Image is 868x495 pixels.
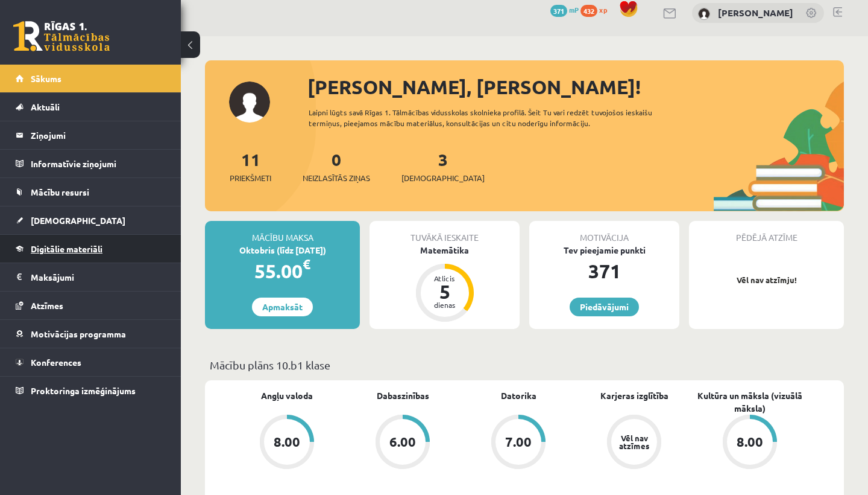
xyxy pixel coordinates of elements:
[229,415,345,471] a: 8.00
[31,243,102,254] span: Digitālie materiāli
[505,435,532,449] div: 7.00
[205,221,360,244] div: Mācību maksa
[389,435,416,449] div: 6.00
[16,235,166,263] a: Digitālie materiāli
[31,300,63,311] span: Atzīmes
[261,389,313,402] a: Angļu valoda
[31,385,136,396] span: Proktoringa izmēģinājums
[16,93,166,121] a: Aktuāli
[695,274,838,286] p: Vēl nav atzīmju!
[309,107,692,129] div: Laipni lūgts savā Rīgas 1. Tālmācības vidusskolas skolnieka profilā. Šeit Tu vari redzēt tuvojošo...
[370,221,520,244] div: Tuvākā ieskaite
[580,5,597,17] span: 432
[569,5,579,14] span: mP
[401,172,485,184] span: [DEMOGRAPHIC_DATA]
[31,121,166,149] legend: Ziņojumi
[274,435,300,449] div: 8.00
[16,150,166,177] a: Informatīvie ziņojumi
[401,148,485,184] a: 3[DEMOGRAPHIC_DATA]
[16,65,166,92] a: Sākums
[600,389,668,402] a: Karjeras izglītība
[427,301,463,308] div: dienas
[427,275,463,282] div: Atlicis
[529,221,679,244] div: Motivācija
[576,415,692,471] a: Vēl nav atzīmes
[31,187,89,197] span: Mācību resursi
[692,415,808,471] a: 8.00
[230,148,271,184] a: 11Priekšmeti
[689,221,844,244] div: Pēdējā atzīme
[16,348,166,376] a: Konferences
[718,7,793,19] a: [PERSON_NAME]
[31,150,166,177] legend: Informatīvie ziņojumi
[16,178,166,206] a: Mācību resursi
[31,328,126,339] span: Motivācijas programma
[16,121,166,149] a: Ziņojumi
[370,244,520,324] a: Matemātika Atlicis 5 dienas
[570,298,639,316] a: Piedāvājumi
[580,5,613,14] a: 432 xp
[303,148,370,184] a: 0Neizlasītās ziņas
[461,415,576,471] a: 7.00
[210,357,839,373] p: Mācību plāns 10.b1 klase
[205,244,360,257] div: Oktobris (līdz [DATE])
[550,5,567,17] span: 371
[13,21,110,51] a: Rīgas 1. Tālmācības vidusskola
[599,5,607,14] span: xp
[16,263,166,291] a: Maksājumi
[345,415,461,471] a: 6.00
[16,206,166,234] a: [DEMOGRAPHIC_DATA]
[529,244,679,257] div: Tev pieejamie punkti
[692,389,808,415] a: Kultūra un māksla (vizuālā māksla)
[501,389,536,402] a: Datorika
[31,215,125,226] span: [DEMOGRAPHIC_DATA]
[377,389,429,402] a: Dabaszinības
[252,298,313,316] a: Apmaksāt
[303,172,370,184] span: Neizlasītās ziņas
[31,73,61,84] span: Sākums
[370,244,520,257] div: Matemātika
[205,257,360,286] div: 55.00
[303,255,310,273] span: €
[16,292,166,319] a: Atzīmes
[427,282,463,301] div: 5
[230,172,271,184] span: Priekšmeti
[31,357,81,368] span: Konferences
[16,377,166,404] a: Proktoringa izmēģinājums
[31,263,166,291] legend: Maksājumi
[307,72,844,101] div: [PERSON_NAME], [PERSON_NAME]!
[16,320,166,348] a: Motivācijas programma
[617,434,651,450] div: Vēl nav atzīmes
[529,257,679,286] div: 371
[698,8,710,20] img: Kristers Caune
[737,435,763,449] div: 8.00
[31,101,60,112] span: Aktuāli
[550,5,579,14] a: 371 mP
